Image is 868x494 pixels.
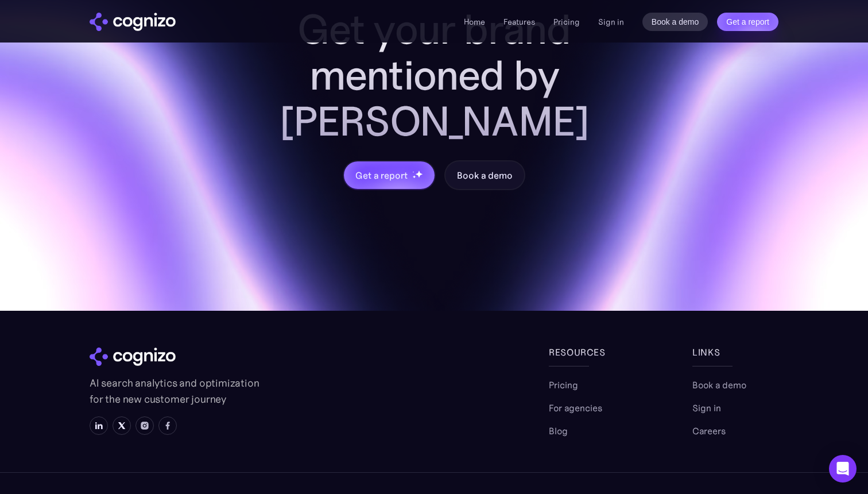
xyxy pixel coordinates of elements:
img: X icon [117,421,126,430]
a: Features [503,17,535,27]
a: Sign in [598,15,624,29]
a: Pricing [553,17,580,27]
div: Open Intercom Messenger [829,455,857,483]
a: Book a demo [444,160,525,190]
a: Get a report [717,13,778,31]
a: Blog [549,424,568,438]
img: star [412,175,416,179]
a: For agencies [549,401,602,415]
a: Book a demo [642,13,708,31]
img: LinkedIn icon [94,421,103,430]
div: Get a report [355,168,407,182]
img: cognizo logo [90,13,176,31]
a: home [90,13,176,31]
img: cognizo logo [90,348,176,366]
a: Book a demo [692,378,746,392]
a: Pricing [549,378,578,392]
h2: Get your brand mentioned by [PERSON_NAME] [250,6,618,144]
a: Get a reportstarstarstar [343,160,436,190]
img: star [415,170,423,177]
div: links [692,345,778,359]
div: Resources [549,345,635,359]
p: AI search analytics and optimization for the new customer journey [90,375,262,407]
a: Sign in [692,401,721,415]
img: star [412,171,414,173]
div: Book a demo [457,168,512,182]
a: Home [464,17,485,27]
a: Careers [692,424,726,438]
